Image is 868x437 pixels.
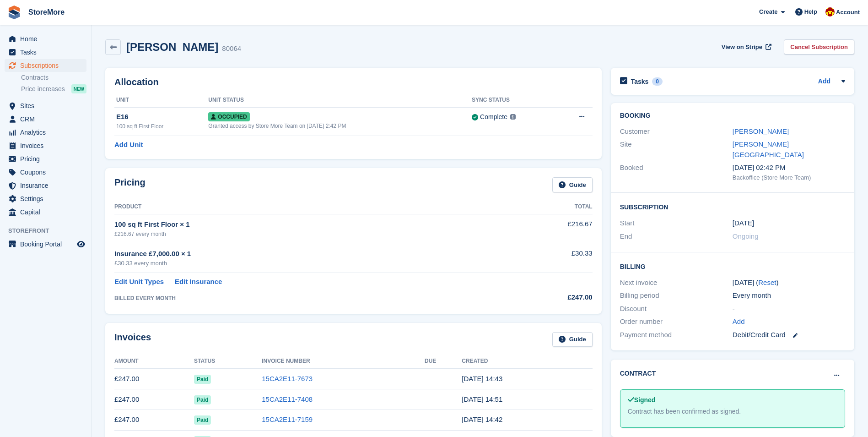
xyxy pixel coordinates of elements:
time: 2025-04-01 00:00:00 UTC [733,218,754,229]
a: menu [5,139,86,152]
span: Help [804,7,817,16]
th: Amount [114,354,194,369]
th: Created [462,354,592,369]
span: View on Stripe [722,43,762,52]
div: E16 [116,112,208,122]
div: Complete [480,112,507,122]
a: [PERSON_NAME][GEOGRAPHIC_DATA] [733,140,804,158]
img: icon-info-grey-7440780725fd019a000dd9b08b2336e03edf1995a4989e88bcd33f0948082b44.svg [510,114,516,120]
span: Settings [20,192,75,205]
th: Product [114,200,503,214]
span: Home [20,33,75,45]
h2: Pricing [114,177,146,192]
span: Invoices [20,139,75,152]
img: stora-icon-8386f47178a22dfd0bd8f6a31ec36ba5ce8667c1dd55bd0f319d3a0aa187defe.svg [7,5,21,19]
a: menu [5,238,86,251]
th: Total [503,200,593,214]
h2: [PERSON_NAME] [126,41,218,53]
span: Price increases [21,85,65,93]
a: Guide [552,177,593,192]
a: Price increases NEW [21,84,86,94]
a: Guide [552,332,593,347]
div: Discount [620,304,733,314]
div: Signed [628,395,837,405]
div: 100 sq ft First Floor × 1 [114,219,503,230]
h2: Tasks [631,77,649,86]
span: Pricing [20,153,75,165]
th: Status [194,354,262,369]
div: Next invoice [620,278,733,288]
div: BILLED EVERY MONTH [114,294,503,302]
a: menu [5,166,86,179]
a: menu [5,206,86,218]
a: menu [5,192,86,205]
span: Analytics [20,126,75,139]
a: Preview store [75,239,86,250]
h2: Billing [620,262,845,271]
div: NEW [71,84,86,93]
a: StoreMore [25,5,68,20]
div: £30.33 every month [114,259,503,268]
a: Contracts [21,73,86,82]
a: 15CA2E11-7159 [262,415,313,423]
th: Unit [114,93,208,108]
div: £247.00 [503,292,593,303]
div: Insurance £7,000.00 × 1 [114,249,503,259]
span: Coupons [20,166,75,179]
div: 100 sq ft First Floor [116,122,208,131]
th: Sync Status [472,93,555,108]
a: Add [818,76,830,87]
a: menu [5,33,86,45]
td: £216.67 [503,214,593,243]
td: £247.00 [114,389,194,410]
a: menu [5,113,86,126]
a: menu [5,126,86,139]
div: Booked [620,163,733,182]
span: Insurance [20,179,75,192]
time: 2025-07-01 13:51:43 UTC [462,395,502,403]
div: Start [620,218,733,229]
div: £216.67 every month [114,230,503,238]
td: £30.33 [503,243,593,273]
span: Ongoing [733,232,759,240]
h2: Subscription [620,202,845,211]
span: Storefront [8,226,91,235]
span: Capital [20,206,75,218]
div: Contract has been confirmed as signed. [628,407,837,416]
a: 15CA2E11-7408 [262,395,313,403]
span: Tasks [20,46,75,59]
div: Granted access by Store More Team on [DATE] 2:42 PM [208,122,472,130]
h2: Invoices [114,332,151,347]
span: Booking Portal [20,238,75,251]
a: Edit Insurance [175,277,222,287]
a: Add [733,317,745,327]
img: Store More Team [825,7,835,16]
a: Add Unit [114,140,143,150]
h2: Contract [620,369,656,378]
div: 80064 [222,44,241,54]
span: Subscriptions [20,59,75,72]
div: Every month [733,290,845,301]
span: Paid [194,375,211,384]
div: [DATE] ( ) [733,278,845,288]
a: Edit Unit Types [114,277,164,287]
span: Occupied [208,112,249,121]
a: menu [5,46,86,59]
td: £247.00 [114,410,194,430]
time: 2025-08-01 13:43:40 UTC [462,375,502,382]
th: Invoice Number [262,354,425,369]
span: Sites [20,99,75,112]
div: End [620,231,733,242]
a: [PERSON_NAME] [733,127,789,135]
div: - [733,304,845,314]
div: [DATE] 02:42 PM [733,163,845,173]
span: Paid [194,395,211,404]
time: 2025-06-01 13:42:40 UTC [462,415,502,423]
a: menu [5,59,86,72]
a: menu [5,99,86,112]
span: CRM [20,113,75,126]
th: Due [425,354,462,369]
a: menu [5,179,86,192]
div: Backoffice (Store More Team) [733,173,845,182]
div: Payment method [620,330,733,340]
